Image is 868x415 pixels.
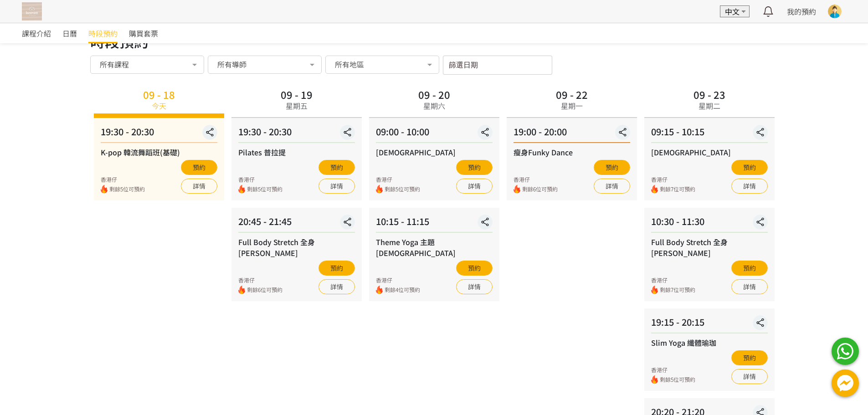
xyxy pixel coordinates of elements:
[286,100,308,111] div: 星期五
[376,286,383,294] img: fire.png
[238,147,355,158] div: Pilates 普拉提
[129,28,158,39] span: 購買套票
[418,89,450,99] div: 09 - 20
[443,56,552,75] input: 篩選日期
[514,147,630,158] div: 瘦身Funky Dance
[594,160,630,175] button: 預約
[787,6,816,17] a: 我的預約
[22,2,42,20] img: T57dtJh47iSJKDtQ57dN6xVUMYY2M0XQuGF02OI4.png
[651,125,768,143] div: 09:15 - 10:15
[731,261,768,276] button: 預約
[143,89,175,99] div: 09 - 18
[514,185,520,194] img: fire.png
[238,236,355,258] div: Full Body Stretch 全身[PERSON_NAME]
[335,60,364,69] span: 所有地區
[660,375,695,384] span: 剩餘5位可預約
[238,175,282,184] div: 香港仔
[456,179,493,194] a: 詳情
[247,185,282,194] span: 剩餘5位可預約
[456,160,493,175] button: 預約
[109,185,145,194] span: 剩餘5位可預約
[238,125,355,143] div: 19:30 - 20:30
[731,279,768,294] a: 詳情
[651,276,695,284] div: 香港仔
[101,125,217,143] div: 19:30 - 20:30
[594,179,630,194] a: 詳情
[423,100,445,111] div: 星期六
[238,215,355,233] div: 20:45 - 21:45
[731,160,768,175] button: 預約
[731,350,768,365] button: 預約
[660,185,695,194] span: 剩餘7位可預約
[101,185,108,194] img: fire.png
[456,279,493,294] a: 詳情
[318,160,355,175] button: 預約
[514,175,558,184] div: 香港仔
[693,89,725,99] div: 09 - 23
[181,179,217,194] a: 詳情
[651,337,768,348] div: Slim Yoga 纖體瑜珈
[561,100,583,111] div: 星期一
[318,279,355,294] a: 詳情
[318,261,355,276] button: 預約
[651,236,768,258] div: Full Body Stretch 全身[PERSON_NAME]
[731,179,768,194] a: 詳情
[318,179,355,194] a: 詳情
[651,185,658,194] img: fire.png
[514,125,630,143] div: 19:00 - 20:00
[376,276,420,284] div: 香港仔
[385,185,420,194] span: 剩餘5位可預約
[660,286,695,294] span: 剩餘7位可預約
[699,100,720,111] div: 星期二
[651,215,768,233] div: 10:30 - 11:30
[62,28,77,39] span: 日曆
[217,60,247,69] span: 所有導師
[101,147,217,158] div: K-pop 韓流舞蹈班(基礎)
[88,28,118,39] span: 時段預約
[385,286,420,294] span: 剩餘4位可預約
[22,23,51,43] a: 課程介紹
[22,28,51,39] span: 課程介紹
[376,236,493,258] div: Theme Yoga 主題[DEMOGRAPHIC_DATA]
[376,175,420,184] div: 香港仔
[456,261,493,276] button: 預約
[522,185,558,194] span: 剩餘6位可預約
[238,185,245,194] img: fire.png
[731,369,768,384] a: 詳情
[651,286,658,294] img: fire.png
[238,286,245,294] img: fire.png
[651,147,768,158] div: [DEMOGRAPHIC_DATA]
[88,23,118,43] a: 時段預約
[152,100,166,111] div: 今天
[247,286,282,294] span: 剩餘6位可預約
[101,175,145,184] div: 香港仔
[651,315,768,333] div: 19:15 - 20:15
[651,366,695,374] div: 香港仔
[376,147,493,158] div: [DEMOGRAPHIC_DATA]
[651,175,695,184] div: 香港仔
[281,89,313,99] div: 09 - 19
[100,60,129,69] span: 所有課程
[62,23,77,43] a: 日曆
[376,125,493,143] div: 09:00 - 10:00
[556,89,588,99] div: 09 - 22
[181,160,217,175] button: 預約
[129,23,158,43] a: 購買套票
[376,185,383,194] img: fire.png
[238,276,282,284] div: 香港仔
[376,215,493,233] div: 10:15 - 11:15
[651,375,658,384] img: fire.png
